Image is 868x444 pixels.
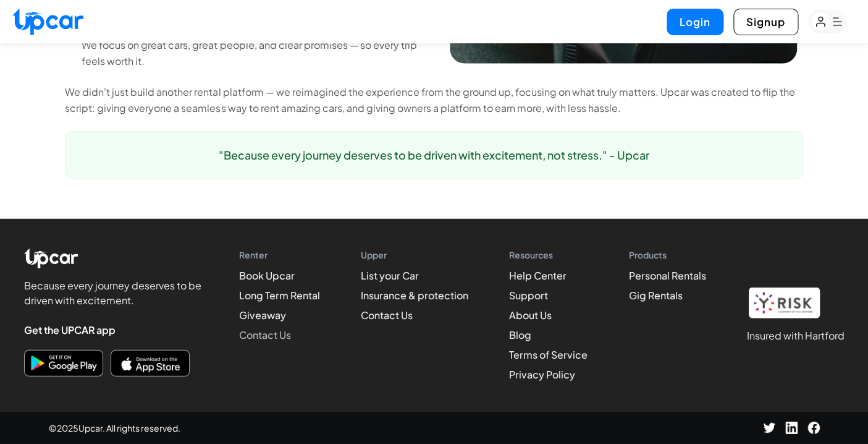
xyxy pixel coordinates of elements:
a: Giveaway [239,309,286,322]
img: Get it on Google Play [27,353,100,374]
a: Contact Us [361,309,413,322]
a: Long Term Rental [239,289,320,302]
img: Facebook [807,422,820,434]
h4: Upper [361,249,468,261]
h4: Resources [509,249,588,261]
a: Insurance & protection [361,289,468,302]
button: Download on the App Store [111,350,190,377]
h1: Insured with Hartford [747,328,845,343]
button: Login [667,9,723,35]
button: Signup [733,9,798,35]
a: Personal Rentals [628,269,706,282]
a: Gig Rentals [628,289,682,302]
a: Support [509,289,548,302]
a: About Us [509,309,552,322]
a: Blog [509,328,531,341]
a: Help Center [509,269,567,282]
img: Upcar Logo [24,249,78,268]
img: Twitter [763,422,775,434]
a: Terms of Service [509,348,588,361]
a: List your Car [361,269,419,282]
p: "Because every journey deserves to be driven with excitement, not stress." - Upcar [80,147,787,164]
button: Download on Google Play [24,350,103,377]
a: Contact Us [239,328,291,341]
img: Download on the App Store [114,353,187,374]
p: Because every journey deserves to be driven with excitement. [24,278,209,308]
a: Privacy Policy [509,368,575,381]
h4: Renter [239,249,320,261]
span: © 2025 Upcar. All rights reserved. [49,422,180,434]
p: We focus on great cars, great people, and clear promises — so every trip feels worth it. [82,37,424,69]
img: LinkedIn [785,422,798,434]
h4: Get the UPCAR app [24,323,209,338]
img: Upcar Logo [12,8,83,35]
a: Book Upcar [239,269,295,282]
p: We didn't just build another rental platform — we reimagined the experience from the ground up, f... [65,84,803,116]
h4: Products [628,249,706,261]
